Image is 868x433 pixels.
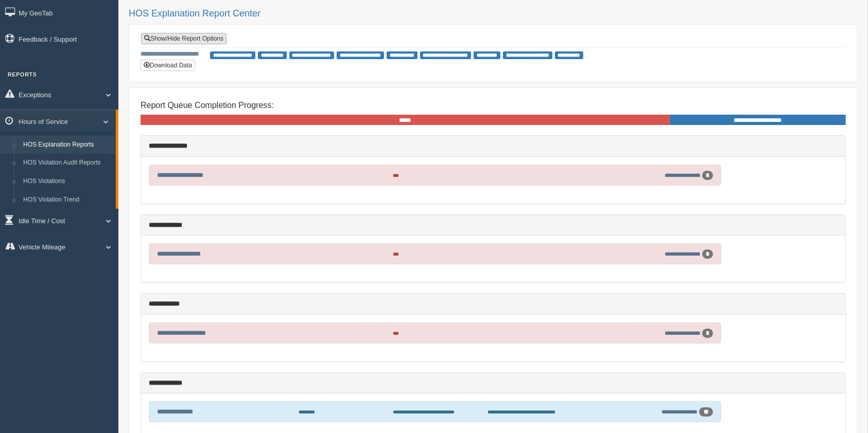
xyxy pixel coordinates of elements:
[19,136,116,154] a: HOS Explanation Reports
[19,172,116,191] a: HOS Violations
[141,101,846,110] h4: Report Queue Completion Progress:
[141,60,195,71] button: Download Data
[19,191,116,209] a: HOS Violation Trend
[129,9,858,19] h2: HOS Explanation Report Center
[141,33,227,44] a: Show/Hide Report Options
[19,154,116,172] a: HOS Violation Audit Reports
